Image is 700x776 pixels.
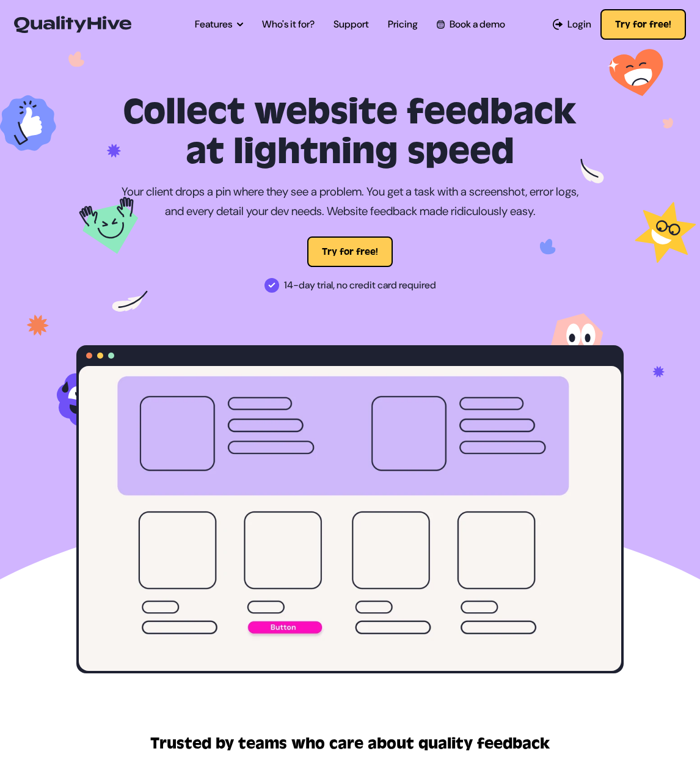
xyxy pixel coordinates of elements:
[284,276,436,295] span: 14-day trial, no credit card required
[195,17,243,32] a: Features
[553,17,591,32] a: Login
[76,93,624,172] h1: Collect website feedback at lightning speed
[307,236,393,267] button: Try for free!
[262,17,315,32] a: Who's it for?
[600,9,686,40] button: Try for free!
[264,278,279,293] img: 14-day trial, no credit card required
[437,20,445,28] img: Book a QualityHive Demo
[121,182,579,222] p: Your client drops a pin where they see a problem. You get a task with a screenshot, error logs, a...
[14,16,131,33] img: QualityHive - Bug Tracking Tool
[334,17,369,32] a: Support
[567,17,591,32] span: Login
[388,17,418,32] a: Pricing
[437,17,505,32] a: Book a demo
[150,732,550,756] h2: Trusted by teams who care about quality feedback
